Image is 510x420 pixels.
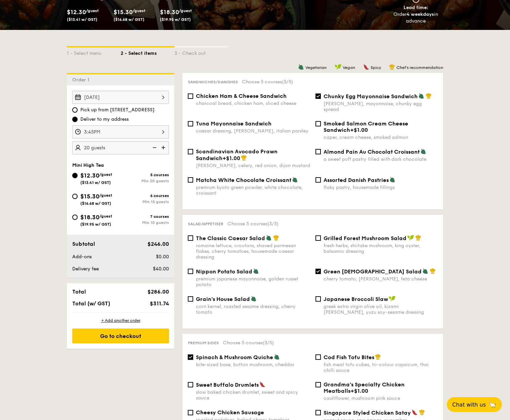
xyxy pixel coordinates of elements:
input: $18.30/guest($19.95 w/ GST)7 coursesMin 10 guests [72,215,78,220]
span: Deliver to my address [80,116,129,123]
span: $12.30 [80,172,99,179]
input: Tuna Mayonnaise Sandwichcaesar dressing, [PERSON_NAME], italian parsley [188,121,193,126]
input: $15.30/guest($16.68 w/ GST)6 coursesMin 15 guests [72,194,78,199]
span: Green [DEMOGRAPHIC_DATA] Salad [324,268,422,275]
input: Chunky Egg Mayonnaise Sandwich[PERSON_NAME], mayonnaise, chunky egg spread [315,93,321,99]
span: Chunky Egg Mayonnaise Sandwich [324,93,418,100]
span: Subtotal [72,241,95,247]
div: + Add another order [72,318,169,323]
input: The Classic Caesar Saladromaine lettuce, croutons, shaved parmesan flakes, cherry tomatoes, house... [188,235,193,241]
img: icon-vegetarian.fe4039eb.svg [389,177,395,183]
div: 7 courses [121,214,169,219]
span: Choose 5 courses [223,340,274,346]
span: The Classic Caesar Salad [196,235,265,241]
input: Almond Pain Au Chocolat Croissanta sweet puff pastry filled with dark chocolate [315,149,321,154]
img: icon-vegan.f8ff3823.svg [389,296,395,302]
img: icon-spicy.37a8142b.svg [259,381,265,387]
span: +$1.00 [222,155,240,161]
div: caper, cream cheese, smoked salmon [324,135,438,140]
span: Choose 5 courses [227,221,279,227]
div: Go to checkout [72,329,169,343]
span: 🦙 [488,401,497,409]
input: Japanese Broccoli Slawgreek extra virgin olive oil, kizami [PERSON_NAME], yuzu soy-sesame dressing [315,296,321,302]
div: Min 10 guests [121,220,169,225]
div: corn kernel, roasted sesame dressing, cherry tomato [196,304,310,315]
div: caesar dressing, [PERSON_NAME], italian parsley [196,128,310,134]
img: icon-vegetarian.fe4039eb.svg [422,268,428,274]
span: Assorted Danish Pastries [324,177,389,183]
span: Lead time: [403,5,428,10]
div: fish meat tofu cubes, tri-colour capsicum, thai chilli sauce [324,362,438,373]
span: Premium sides [188,341,219,345]
span: +$1.00 [350,388,368,394]
img: icon-chef-hat.a58ddaea.svg [375,354,381,360]
span: Singapore Styled Chicken Satay [324,410,411,416]
img: icon-chef-hat.a58ddaea.svg [273,235,279,241]
span: Smoked Salmon Cream Cheese Sandwich [324,120,408,133]
input: Sweet Buffalo Drumletsslow baked chicken drumlet, sweet and spicy sauce [188,382,193,387]
div: slow baked chicken drumlet, sweet and spicy sauce [196,389,310,401]
span: ($19.95 w/ GST) [80,222,111,227]
div: 5 courses [121,173,169,177]
button: Chat with us🦙 [447,397,502,412]
span: ($13.41 w/ GST) [80,180,111,185]
span: Choose 5 courses [242,79,293,85]
div: 1 - Select menu [67,47,121,57]
img: icon-vegan.f8ff3823.svg [335,64,341,70]
span: Chat with us [452,402,486,408]
span: Tuna Mayonnaise Sandwich [196,120,271,127]
input: Scandinavian Avocado Prawn Sandwich+$1.00[PERSON_NAME], celery, red onion, dijon mustard [188,149,193,154]
span: ($16.68 w/ GST) [80,201,111,206]
div: [PERSON_NAME], celery, red onion, dijon mustard [196,163,310,168]
img: icon-vegan.f8ff3823.svg [407,235,414,241]
input: Nippon Potato Saladpremium japanese mayonnaise, golden russet potato [188,269,193,274]
span: Mini High Tea [72,162,104,168]
img: icon-chef-hat.a58ddaea.svg [415,235,421,241]
span: Nippon Potato Salad [196,268,252,275]
img: icon-vegetarian.fe4039eb.svg [298,64,304,70]
img: icon-spicy.37a8142b.svg [363,64,369,70]
img: icon-reduce.1d2dbef1.svg [149,141,159,154]
div: greek extra virgin olive oil, kizami [PERSON_NAME], yuzu soy-sesame dressing [324,304,438,315]
span: /guest [133,8,145,13]
span: Total [72,289,86,295]
span: Delivery fee [72,266,99,272]
span: (3/5) [267,221,279,227]
input: Grain's House Saladcorn kernel, roasted sesame dressing, cherry tomato [188,296,193,302]
img: icon-vegetarian.fe4039eb.svg [253,268,259,274]
span: /guest [99,193,112,198]
span: $15.30 [114,8,133,16]
span: Matcha White Chocolate Croissant [196,177,291,183]
span: $15.30 [80,193,99,200]
input: Assorted Danish Pastriesflaky pastry, housemade fillings [315,177,321,183]
span: Order 1 [72,77,92,83]
input: Grilled Forest Mushroom Saladfresh herbs, shiitake mushroom, king oyster, balsamic dressing [315,235,321,241]
span: Scandinavian Avocado Prawn Sandwich [196,148,278,161]
span: Vegan [343,65,355,70]
div: premium japanese mayonnaise, golden russet potato [196,276,310,288]
span: $0.00 [156,254,169,260]
div: Min 20 guests [121,179,169,183]
span: Grilled Forest Mushroom Salad [324,235,407,241]
input: Cod Fish Tofu Bitesfish meat tofu cubes, tri-colour capsicum, thai chilli sauce [315,354,321,360]
div: cauliflower, mushroom pink sauce [324,395,438,401]
span: Cheesy Chicken Sausage [196,409,264,416]
span: Sandwiches/Danishes [188,80,238,84]
input: Event time [72,125,169,139]
span: $286.00 [147,289,169,295]
span: Japanese Broccoli Slaw [324,296,388,302]
input: Pick up from [STREET_ADDRESS] [72,107,78,113]
span: /guest [86,8,99,13]
img: icon-vegetarian.fe4039eb.svg [274,354,280,360]
div: flaky pastry, housemade fillings [324,185,438,190]
span: Chicken Ham & Cheese Sandwich [196,93,287,99]
div: charcoal bread, chicken ham, sliced cheese [196,101,310,106]
span: $40.00 [153,266,169,272]
input: Smoked Salmon Cream Cheese Sandwich+$1.00caper, cream cheese, smoked salmon [315,121,321,126]
input: Event date [72,91,169,104]
div: Order in advance [386,11,446,25]
span: Cod Fish Tofu Bites [324,354,374,360]
span: Sweet Buffalo Drumlets [196,382,259,388]
span: Grain's House Salad [196,296,250,302]
strong: 4 weekdays [407,11,434,17]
